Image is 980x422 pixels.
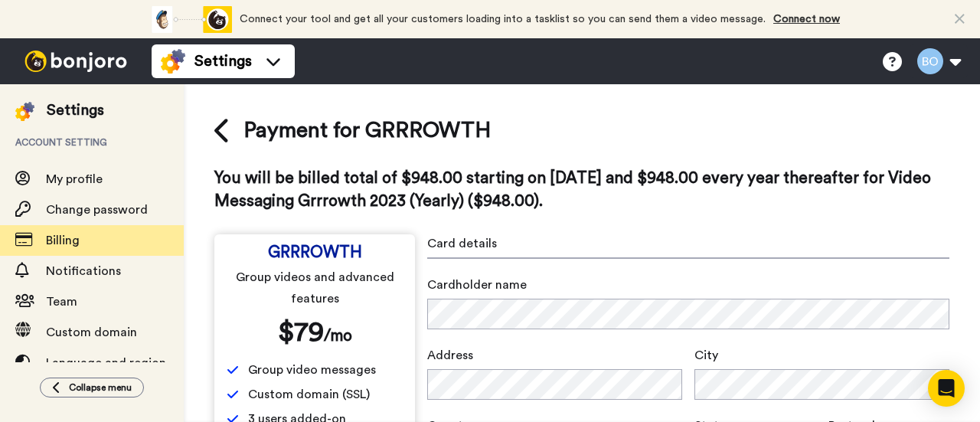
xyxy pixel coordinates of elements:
[928,370,965,407] div: Open Intercom Messenger
[324,328,352,344] span: /mo
[148,6,232,33] div: animation
[46,234,80,247] span: Billing
[243,115,491,146] span: Payment for GRRROWTH
[18,51,133,72] img: bj-logo-header-white.svg
[46,326,137,339] span: Custom domain
[268,247,362,259] span: GRRROWTH
[46,204,148,216] span: Change password
[46,357,166,369] span: Language and region
[46,173,103,185] span: My profile
[694,346,949,365] span: City
[161,49,185,74] img: settings-colored.svg
[427,234,949,253] span: Card details
[773,14,840,25] a: Connect now
[427,346,682,365] span: Address
[15,102,34,121] img: settings-colored.svg
[40,378,144,397] button: Collapse menu
[240,14,766,25] span: Connect your tool and get all your customers loading into a tasklist so you can send them a video...
[248,361,376,379] span: Group video messages
[69,381,132,394] span: Collapse menu
[214,170,931,209] span: You will be billed total of $948.00 starting on [DATE] and $948.00 every year thereafter for Vide...
[278,319,324,346] span: $ 79
[230,267,400,309] span: Group videos and advanced features
[47,100,104,121] div: Settings
[194,51,252,72] span: Settings
[427,276,949,294] span: Cardholder name
[46,296,77,308] span: Team
[46,265,121,277] span: Notifications
[248,385,370,404] span: Custom domain (SSL)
